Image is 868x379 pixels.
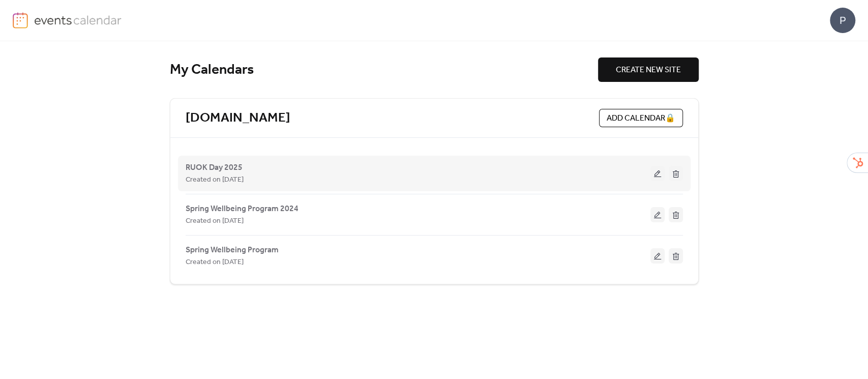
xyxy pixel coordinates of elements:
span: Created on [DATE] [186,174,244,186]
a: [DOMAIN_NAME] [186,110,290,127]
img: logo-type [34,12,122,27]
a: Spring Wellbeing Program 2024 [186,206,298,212]
a: Spring Wellbeing Program [186,247,279,253]
span: Created on [DATE] [186,215,244,227]
a: RUOK Day 2025 [186,165,243,170]
div: My Calendars [170,61,598,79]
span: RUOK Day 2025 [186,162,243,174]
span: Spring Wellbeing Program 2024 [186,203,298,215]
span: Created on [DATE] [186,256,244,269]
span: Spring Wellbeing Program [186,244,279,256]
span: CREATE NEW SITE [616,64,681,76]
div: P [830,8,855,33]
button: CREATE NEW SITE [598,57,699,82]
img: logo [13,12,28,28]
